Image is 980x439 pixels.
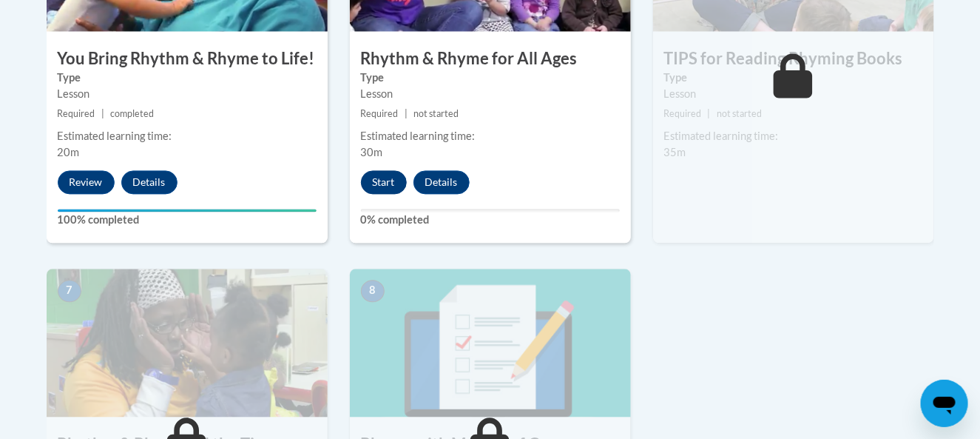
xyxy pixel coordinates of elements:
[361,212,620,228] label: 0% completed
[361,146,383,158] span: 30m
[110,108,154,119] span: completed
[350,47,631,70] h3: Rhythm & Rhyme for All Ages
[361,280,385,302] span: 8
[361,108,399,119] span: Required
[361,70,620,86] label: Type
[58,146,80,158] span: 20m
[664,70,923,86] label: Type
[717,108,762,119] span: not started
[58,212,317,228] label: 100% completed
[58,170,115,194] button: Review
[101,108,104,119] span: |
[58,280,81,302] span: 7
[413,108,459,119] span: not started
[47,269,328,417] img: Course Image
[653,47,934,70] h3: TIPS for Reading Rhyming Books
[350,269,631,417] img: Course Image
[58,209,317,212] div: Your progress
[413,170,470,194] button: Details
[664,108,702,119] span: Required
[664,86,923,102] div: Lesson
[361,128,620,144] div: Estimated learning time:
[361,170,407,194] button: Start
[664,146,686,158] span: 35m
[58,86,317,102] div: Lesson
[47,47,328,70] h3: You Bring Rhythm & Rhyme to Life!
[58,108,95,119] span: Required
[664,128,923,144] div: Estimated learning time:
[121,170,178,194] button: Details
[921,380,968,427] iframe: Button to launch messaging window
[58,70,317,86] label: Type
[405,108,408,119] span: |
[708,108,711,119] span: |
[58,128,317,144] div: Estimated learning time:
[361,86,620,102] div: Lesson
